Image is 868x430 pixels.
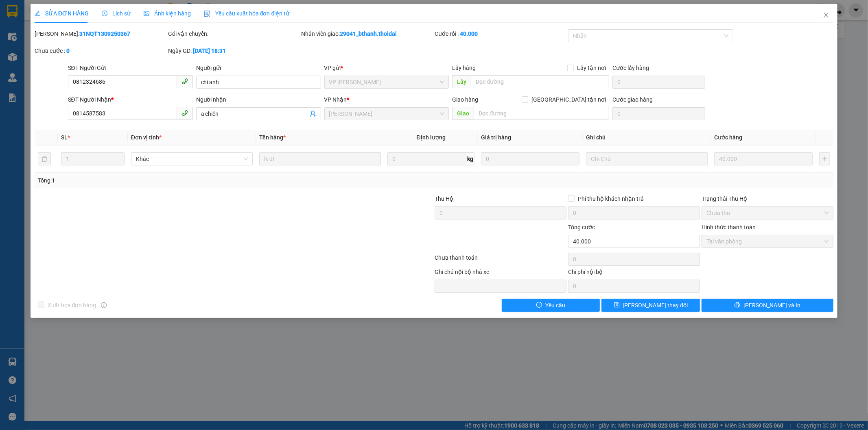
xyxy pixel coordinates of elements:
button: exclamation-circleYêu cầu [502,299,600,312]
span: VP Nhận [324,96,347,103]
button: delete [38,152,51,165]
span: Xuất hóa đơn hàng [44,301,100,310]
b: 0 [66,48,70,54]
span: Lịch sử [102,10,131,17]
b: 31NQT1309250367 [79,30,130,37]
button: save[PERSON_NAME] thay đổi [601,299,700,312]
span: Thu Hộ [435,195,453,202]
input: 0 [714,152,813,165]
button: Close [815,4,837,27]
span: save [614,302,620,308]
label: Hình thức thanh toán [702,224,756,230]
div: Nhân viên giao: [302,29,433,38]
span: Tên hàng [259,134,286,141]
div: Người gửi [196,63,321,72]
div: Chi phí nội bộ [568,267,700,280]
span: VP Nguyễn Quốc Trị [329,76,444,88]
div: Chưa cước : [35,46,166,55]
input: Ghi Chú [586,152,708,165]
span: info-circle [101,302,107,308]
span: SỬA ĐƠN HÀNG [35,10,89,17]
span: Đơn vị tính [131,134,162,141]
span: phone [181,78,188,85]
div: [PERSON_NAME]: [35,29,166,38]
span: Ảnh kiện hàng [144,10,191,17]
span: SL [61,134,68,141]
span: user-add [310,111,316,117]
div: VP gửi [324,63,449,72]
div: Ngày GD: [168,46,300,55]
div: SĐT Người Nhận [68,95,193,104]
span: Tại văn phòng [706,235,829,248]
label: Cước lấy hàng [612,65,649,71]
th: Ghi chú [583,130,711,146]
b: [DATE] 18:31 [193,48,226,54]
span: [PERSON_NAME] thay đổi [623,301,688,310]
div: Ghi chú nội bộ nhà xe [435,267,566,280]
b: 29041_bthanh.thoidai [340,30,397,37]
span: Lý Nhân [329,108,444,120]
span: Cước hàng [714,134,742,141]
input: Dọc đường [471,75,609,88]
span: Yêu cầu xuất hóa đơn điện tử [204,10,290,17]
div: Trạng thái Thu Hộ [702,194,833,203]
label: Cước giao hàng [612,96,653,103]
img: icon [204,11,210,17]
span: Lấy hàng [452,65,476,71]
b: 40.000 [460,30,478,37]
input: Cước lấy hàng [612,76,705,89]
span: clock-circle [102,11,107,16]
span: phone [181,110,188,116]
span: edit [35,11,40,16]
span: [GEOGRAPHIC_DATA] tận nơi [528,95,609,104]
span: Khác [136,153,248,165]
span: Phí thu hộ khách nhận trả [575,194,647,203]
span: Tổng cước [568,224,595,230]
input: 0 [481,152,579,165]
span: Lấy tận nơi [574,63,609,72]
span: exclamation-circle [536,302,542,308]
span: Định lượng [417,134,446,141]
button: plus [819,152,830,165]
span: Yêu cầu [545,301,565,310]
input: Cước giao hàng [612,107,705,120]
span: Lấy [452,75,471,88]
input: VD: Bàn, Ghế [259,152,381,165]
span: Chưa thu [706,207,829,219]
span: Giá trị hàng [481,134,511,141]
span: Giao hàng [452,96,478,103]
span: kg [466,152,474,165]
span: [PERSON_NAME] và In [743,301,800,310]
span: Giao [452,107,474,120]
span: picture [144,11,149,16]
div: Cước rồi : [435,29,566,38]
button: printer[PERSON_NAME] và In [702,299,833,312]
div: Gói vận chuyển: [168,29,300,38]
div: Tổng: 1 [38,176,335,185]
div: SĐT Người Gửi [68,63,193,72]
div: Người nhận [196,95,321,104]
div: Chưa thanh toán [434,253,568,267]
input: Dọc đường [474,107,609,120]
span: printer [735,302,740,308]
span: close [823,12,829,18]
